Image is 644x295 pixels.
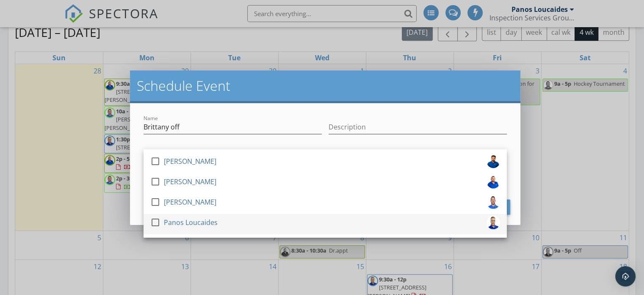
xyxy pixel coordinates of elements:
div: Panos Loucaides [164,216,218,229]
div: Open Intercom Messenger [615,266,636,287]
h2: Schedule Event [137,77,514,94]
img: linktree_graphics_james_google.jpg [486,195,500,209]
img: ricardo_arenas_small.png [486,175,500,188]
img: maaz.jpg [486,155,500,168]
img: linktree_graphics_panos_google.jpg [486,216,500,229]
div: [PERSON_NAME] [164,175,216,188]
div: [PERSON_NAME] [164,195,216,209]
div: [PERSON_NAME] [164,155,216,168]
